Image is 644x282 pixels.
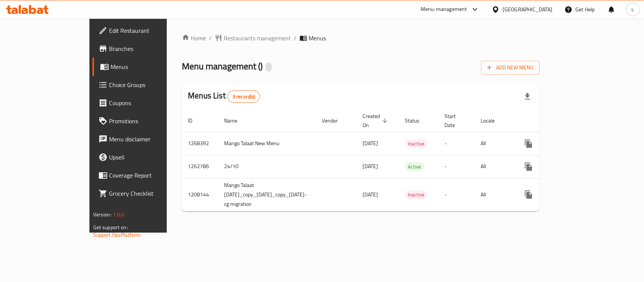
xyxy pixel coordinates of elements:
span: Status [405,116,429,125]
button: Change Status [538,158,556,176]
span: Inactive [405,139,427,148]
td: All [475,155,513,178]
td: - [438,132,475,155]
td: 1262786 [182,155,218,178]
div: Total records count [227,90,260,103]
a: Restaurants management [215,34,291,43]
td: Mango Talaat [DATE]_copy_[DATE]_copy_[DATE]-cg migration [218,178,316,211]
span: Active [405,162,424,171]
a: Menu disclaimer [92,130,197,148]
span: Menus [111,62,191,71]
span: Coupons [109,98,191,107]
button: more [520,135,538,153]
h2: Menus List [188,90,260,103]
span: Upsell [109,153,191,162]
span: Vendor [322,116,347,125]
a: Grocery Checklist [92,184,197,202]
button: Change Status [538,185,556,204]
button: more [520,158,538,176]
span: Restaurants management [224,34,291,43]
a: Branches [92,40,197,58]
span: Created On [363,112,390,130]
span: Grocery Checklist [109,189,191,198]
table: enhanced table [182,109,598,211]
span: Menus [309,34,326,43]
td: - [438,155,475,178]
span: Start Date [444,112,466,130]
button: Change Status [538,135,556,153]
span: Name [224,116,247,125]
span: [DATE] [363,161,378,171]
a: Choice Groups [92,76,197,94]
a: Coupons [92,94,197,112]
td: All [475,132,513,155]
a: Menus [92,58,197,76]
div: Export file [518,87,536,106]
span: Get support on: [93,222,128,232]
nav: breadcrumb [182,34,539,43]
a: Support.OpsPlatform [93,230,141,240]
span: Menu management ( ) [182,58,263,75]
span: Choice Groups [109,80,191,89]
button: more [520,185,538,204]
span: 1.0.0 [113,210,124,219]
td: - [438,178,475,211]
span: Promotions [109,116,191,126]
span: Edit Restaurant [109,26,191,35]
th: Actions [513,109,598,132]
span: Coverage Report [109,171,191,180]
td: 1208144 [182,178,218,211]
td: 24/10 [218,155,316,178]
li: / [294,34,297,43]
button: Add New Menu [481,61,539,75]
a: Edit Restaurant [92,21,197,40]
span: Add New Menu [487,63,533,72]
span: s [631,5,634,14]
span: ID [188,116,202,125]
span: Menu disclaimer [109,135,191,144]
span: [DATE] [363,138,378,148]
div: [GEOGRAPHIC_DATA] [503,5,552,14]
a: Upsell [92,148,197,166]
span: Inactive [405,190,427,199]
a: Coverage Report [92,166,197,184]
div: Active [405,162,424,171]
li: / [209,34,212,43]
span: Branches [109,44,191,53]
div: Menu-management [421,5,467,14]
td: Mango Talaat New Menu [218,132,316,155]
span: 3 record(s) [228,93,260,100]
td: 1268392 [182,132,218,155]
span: Locale [481,116,504,125]
a: Promotions [92,112,197,130]
span: Version: [93,210,112,219]
span: [DATE] [363,190,378,199]
td: All [475,178,513,211]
